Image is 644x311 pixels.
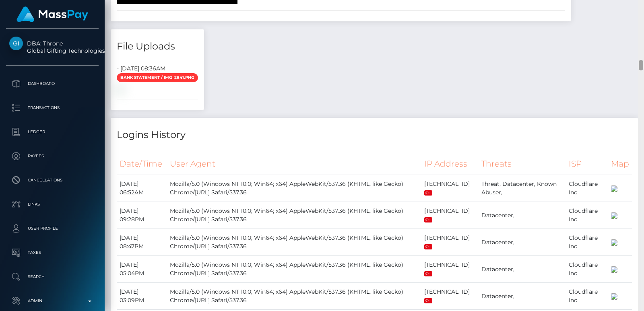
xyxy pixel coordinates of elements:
a: Taxes [6,243,99,263]
td: Datacenter, [479,229,566,256]
img: tr.png [424,244,432,249]
img: 200x100 [611,266,617,273]
th: Date/Time [117,153,167,175]
a: Search [6,267,99,287]
td: Datacenter, [479,283,566,310]
img: 200x100 [611,212,617,219]
td: [DATE] 09:28PM [117,202,167,229]
p: Search [9,271,95,283]
td: Cloudflare Inc [566,283,608,310]
p: Ledger [9,126,95,138]
img: tr.png [424,298,432,303]
a: Payees [6,146,99,166]
span: DBA: Throne Global Gifting Technologies Inc [6,40,99,54]
h4: File Uploads [117,39,198,54]
img: 200x100 [611,185,617,192]
td: Datacenter, [479,202,566,229]
td: Mozilla/5.0 (Windows NT 10.0; Win64; x64) AppleWebKit/537.36 (KHTML, like Gecko) Chrome/[URL] Saf... [167,175,421,202]
img: 200x100 [611,293,617,300]
a: Admin [6,291,99,311]
h4: Logins History [117,128,632,142]
td: Cloudflare Inc [566,175,608,202]
th: ISP [566,153,608,175]
a: Cancellations [6,170,99,190]
th: Map [608,153,632,175]
p: Admin [9,295,95,307]
td: Threat, Datacenter, Known Abuser, [479,175,566,202]
td: [DATE] 05:04PM [117,256,167,283]
img: tr.png [424,217,432,222]
p: Payees [9,150,95,162]
p: Cancellations [9,174,95,186]
td: Mozilla/5.0 (Windows NT 10.0; Win64; x64) AppleWebKit/537.36 (KHTML, like Gecko) Chrome/[URL] Saf... [167,229,421,256]
img: MassPay Logo [17,6,88,22]
td: Mozilla/5.0 (Windows NT 10.0; Win64; x64) AppleWebKit/537.36 (KHTML, like Gecko) Chrome/[URL] Saf... [167,283,421,310]
th: User Agent [167,153,421,175]
td: [TECHNICAL_ID] [421,256,479,283]
img: Global Gifting Technologies Inc [9,37,23,50]
p: Links [9,198,95,210]
td: Datacenter, [479,256,566,283]
a: Transactions [6,98,99,118]
a: Links [6,194,99,214]
div: - [DATE] 08:36AM [111,64,204,73]
td: Cloudflare Inc [566,256,608,283]
p: User Profile [9,222,95,235]
td: [TECHNICAL_ID] [421,175,479,202]
a: User Profile [6,218,99,239]
a: Ledger [6,122,99,142]
a: Dashboard [6,74,99,94]
td: Cloudflare Inc [566,229,608,256]
p: Dashboard [9,78,95,90]
td: Mozilla/5.0 (Windows NT 10.0; Win64; x64) AppleWebKit/537.36 (KHTML, like Gecko) Chrome/[URL] Saf... [167,256,421,283]
img: tr.png [424,271,432,276]
th: Threats [479,153,566,175]
img: 200x100 [611,239,617,246]
td: Mozilla/5.0 (Windows NT 10.0; Win64; x64) AppleWebKit/537.36 (KHTML, like Gecko) Chrome/[URL] Saf... [167,202,421,229]
td: [TECHNICAL_ID] [421,229,479,256]
td: [DATE] 08:47PM [117,229,167,256]
td: [TECHNICAL_ID] [421,283,479,310]
span: Bank Statement / IMG_2841.png [117,73,198,82]
p: Taxes [9,247,95,259]
td: [DATE] 06:52AM [117,175,167,202]
td: [DATE] 03:09PM [117,283,167,310]
td: [TECHNICAL_ID] [421,202,479,229]
p: Transactions [9,102,95,114]
th: IP Address [421,153,479,175]
td: Cloudflare Inc [566,202,608,229]
img: tr.png [424,190,432,196]
img: fe22a374-5432-4bec-8b05-79371eda05bb [117,86,123,92]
